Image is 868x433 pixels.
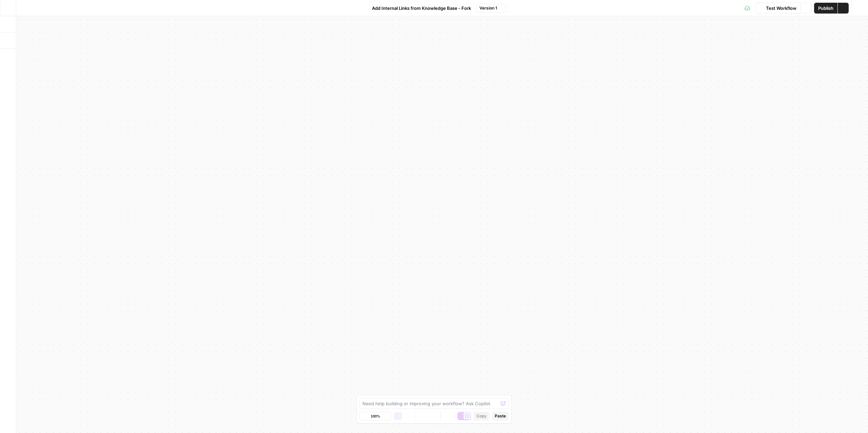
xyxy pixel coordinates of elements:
button: Version 1 [476,4,506,13]
button: Test Workflow [755,3,801,14]
span: Copy [476,413,487,419]
span: Version 1 [479,5,497,11]
span: Publish [818,5,833,12]
button: Paste [492,412,509,420]
button: Publish [814,3,837,14]
button: Add Internal Links from Knowledge Base - Fork [362,3,475,14]
span: Test Workflow [766,5,796,12]
span: Add Internal Links from Knowledge Base - Fork [372,5,471,12]
span: 100% [371,413,380,419]
span: Paste [495,413,506,419]
button: Copy [474,412,489,420]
